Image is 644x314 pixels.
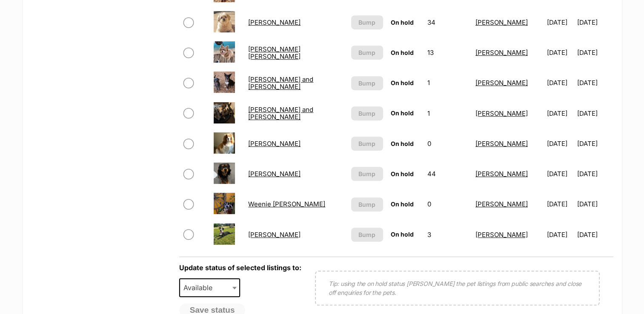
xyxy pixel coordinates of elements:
td: [DATE] [544,159,576,188]
td: 0 [424,129,471,158]
td: [DATE] [544,38,576,67]
span: On hold [391,231,414,238]
span: Bump [358,169,375,178]
a: [PERSON_NAME] [475,170,528,178]
span: On hold [391,200,414,208]
span: Bump [358,48,375,57]
td: [DATE] [577,38,613,67]
button: Bump [351,197,383,211]
p: Tip: using the on hold status [PERSON_NAME] the pet listings from public searches and close off e... [329,279,586,297]
button: Bump [351,76,383,90]
a: [PERSON_NAME] and [PERSON_NAME] [248,75,313,91]
a: [PERSON_NAME] [475,231,528,239]
span: On hold [391,79,414,86]
span: On hold [391,49,414,56]
td: 34 [424,8,471,37]
a: [PERSON_NAME] [475,79,528,87]
span: On hold [391,19,414,26]
a: [PERSON_NAME] [248,231,301,239]
span: Bump [358,18,375,27]
button: Bump [351,167,383,181]
td: 44 [424,159,471,188]
td: [DATE] [577,220,613,249]
button: Bump [351,46,383,60]
a: [PERSON_NAME] [475,18,528,26]
a: [PERSON_NAME] [475,200,528,208]
td: [DATE] [577,99,613,128]
span: On hold [391,109,414,117]
label: Update status of selected listings to: [179,263,301,272]
button: Bump [351,15,383,29]
button: Bump [351,106,383,120]
span: On hold [391,140,414,147]
td: 3 [424,220,471,249]
img: Weenie Speranza [214,193,235,214]
button: Bump [351,228,383,242]
td: [DATE] [577,68,613,97]
a: [PERSON_NAME] and [PERSON_NAME] [248,106,313,121]
a: [PERSON_NAME] [475,140,528,148]
button: Bump [351,137,383,151]
a: [PERSON_NAME] [248,140,301,148]
td: [DATE] [544,68,576,97]
a: [PERSON_NAME] [475,109,528,117]
td: 1 [424,99,471,128]
span: Bump [358,200,375,209]
td: [DATE] [544,129,576,158]
span: Bump [358,230,375,239]
span: Bump [358,109,375,118]
td: [DATE] [577,8,613,37]
span: On hold [391,170,414,177]
td: [DATE] [544,189,576,219]
td: [DATE] [577,189,613,219]
td: [DATE] [577,159,613,188]
a: [PERSON_NAME] [475,49,528,57]
span: Bump [358,139,375,148]
td: [DATE] [544,220,576,249]
a: [PERSON_NAME] [248,170,301,178]
span: Bump [358,79,375,88]
span: Available [180,282,221,294]
td: 1 [424,68,471,97]
td: [DATE] [544,99,576,128]
td: [DATE] [577,129,613,158]
td: 0 [424,189,471,219]
a: [PERSON_NAME] [PERSON_NAME] [248,45,301,60]
img: Winston Quackenbush [214,223,235,245]
td: [DATE] [544,8,576,37]
a: Weenie [PERSON_NAME] [248,200,325,208]
span: Available [179,278,240,297]
td: 13 [424,38,471,67]
a: [PERSON_NAME] [248,18,301,26]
